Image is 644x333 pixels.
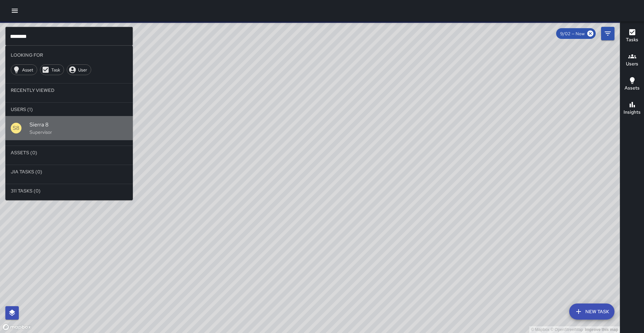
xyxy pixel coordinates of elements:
[626,60,638,68] h6: Users
[13,124,19,132] p: S8
[556,28,596,39] div: 9/02 — Now
[5,116,133,140] div: S8Sierra 8Supervisor
[620,24,644,48] button: Tasks
[40,64,64,75] div: Task
[5,165,133,178] li: Jia Tasks (0)
[48,67,64,73] span: Task
[620,72,644,97] button: Assets
[5,184,133,198] li: 311 Tasks (0)
[11,64,37,75] div: Asset
[18,67,37,73] span: Asset
[601,27,614,40] button: Filters
[626,36,638,44] h6: Tasks
[5,84,133,97] li: Recently Viewed
[74,67,91,73] span: User
[67,64,91,75] div: User
[5,146,133,159] li: Assets (0)
[620,97,644,121] button: Insights
[30,121,127,129] span: Sierra 8
[624,109,641,116] h6: Insights
[556,31,589,37] span: 9/02 — Now
[5,103,133,116] li: Users (1)
[620,48,644,72] button: Users
[5,48,133,62] li: Looking For
[625,85,640,92] h6: Assets
[30,129,127,135] p: Supervisor
[569,303,614,320] button: New Task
